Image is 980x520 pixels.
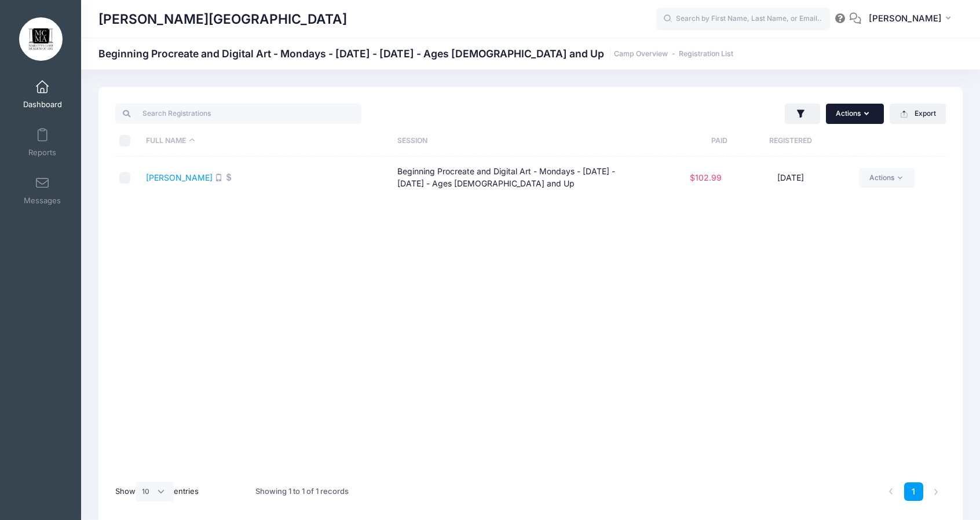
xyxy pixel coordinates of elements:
th: Session: activate to sort column ascending [392,126,644,156]
span: Messages [24,196,61,206]
td: [DATE] [727,156,853,199]
span: [PERSON_NAME] [869,12,942,25]
span: Dashboard [23,100,62,109]
span: $102.99 [690,173,722,182]
div: Showing 1 to 1 of 1 records [255,478,349,505]
h1: Beginning Procreate and Digital Art - Mondays - [DATE] - [DATE] - Ages [DEMOGRAPHIC_DATA] and Up [98,47,733,60]
button: Export [890,104,946,123]
a: Messages [15,170,70,211]
h1: [PERSON_NAME][GEOGRAPHIC_DATA] [98,6,347,32]
th: Full Name: activate to sort column descending [140,126,392,156]
span: Reports [28,148,56,158]
a: Camp Overview [614,50,668,58]
th: Registered: activate to sort column ascending [727,126,853,156]
img: Marietta Cobb Museum of Art [19,17,63,61]
input: Search by First Name, Last Name, or Email... [656,8,830,31]
i: Autopay enabled [225,174,232,181]
button: Actions [826,104,884,123]
input: Search Registrations [115,104,361,123]
a: [PERSON_NAME] [146,173,213,182]
a: Reports [15,122,70,163]
td: Beginning Procreate and Digital Art - Mondays - [DATE] - [DATE] - Ages [DEMOGRAPHIC_DATA] and Up [392,156,644,199]
a: Registration List [679,50,733,58]
th: Paid: activate to sort column ascending [643,126,727,156]
i: SMS enabled [215,174,222,181]
a: Actions [859,168,914,188]
a: Dashboard [15,74,70,115]
button: [PERSON_NAME] [861,6,963,32]
select: Showentries [136,482,174,501]
a: 1 [904,482,923,501]
label: Show entries [115,482,199,501]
